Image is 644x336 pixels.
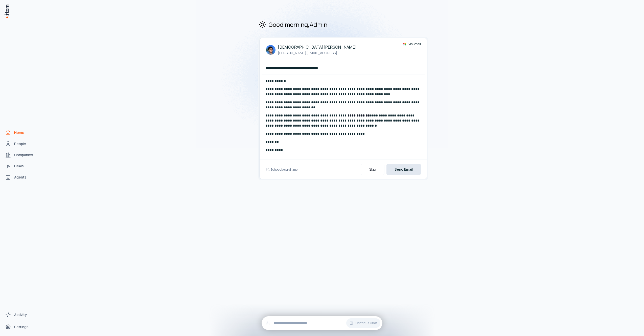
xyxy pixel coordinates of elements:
h2: Good morning , Admin [258,20,428,29]
button: Send Email [386,164,421,175]
button: Continue Chat [346,318,380,328]
p: [PERSON_NAME][EMAIL_ADDRESS] [278,50,357,56]
button: Skip [361,164,384,175]
a: Home [3,128,41,138]
a: People [3,139,41,149]
h4: [DEMOGRAPHIC_DATA][PERSON_NAME] [278,44,357,50]
img: gmail [402,42,406,46]
span: Companies [14,152,33,157]
span: Agents [14,175,27,180]
span: Home [14,130,24,135]
img: Item Brain Logo [4,4,9,18]
a: Agents [3,172,41,182]
h6: Schedule send time [271,167,297,172]
span: Deals [14,164,24,169]
span: People [14,141,26,146]
span: Activity [14,312,27,317]
span: Via Gmail [408,42,421,46]
a: Deals [3,161,41,171]
div: Continue Chat [262,316,382,330]
img: Shivam Agrawal [266,45,276,55]
a: Settings [3,322,41,332]
a: Companies [3,150,41,160]
span: Settings [14,324,29,329]
a: Activity [3,310,41,320]
span: Continue Chat [355,321,377,325]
